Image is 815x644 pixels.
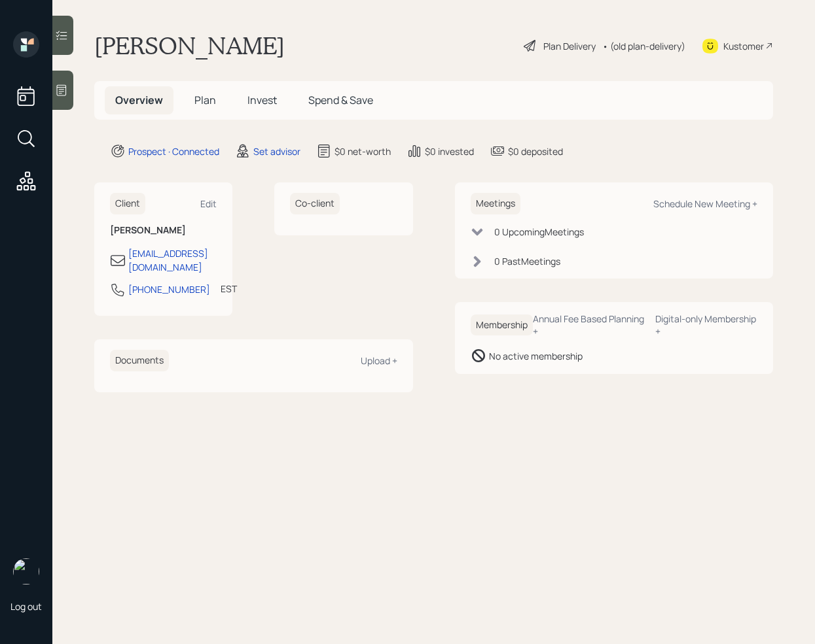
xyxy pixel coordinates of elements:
[94,31,285,60] h1: [PERSON_NAME]
[110,193,145,214] h6: Client
[128,144,219,158] div: Prospect · Connected
[253,144,300,158] div: Set advisor
[128,282,210,296] div: [PHONE_NUMBER]
[290,193,340,214] h6: Co-client
[425,144,474,158] div: $0 invested
[543,39,596,53] div: Plan Delivery
[508,144,563,158] div: $0 deposited
[533,313,645,337] div: Annual Fee Based Planning +
[110,350,169,371] h6: Documents
[602,39,685,53] div: • (old plan-delivery)
[655,313,757,337] div: Digital-only Membership +
[494,225,584,239] div: 0 Upcoming Meeting s
[471,314,533,336] h6: Membership
[361,354,397,367] div: Upload +
[723,39,764,53] div: Kustomer
[200,197,217,210] div: Edit
[335,144,391,158] div: $0 net-worth
[194,93,216,107] span: Plan
[471,193,520,214] h6: Meetings
[494,254,560,268] div: 0 Past Meeting s
[308,93,373,107] span: Spend & Save
[115,93,163,107] span: Overview
[653,197,757,210] div: Schedule New Meeting +
[128,246,217,274] div: [EMAIL_ADDRESS][DOMAIN_NAME]
[221,282,237,296] div: EST
[247,93,277,107] span: Invest
[489,349,583,363] div: No active membership
[13,558,39,585] img: retirable_logo.png
[110,225,217,236] h6: [PERSON_NAME]
[10,600,42,613] div: Log out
